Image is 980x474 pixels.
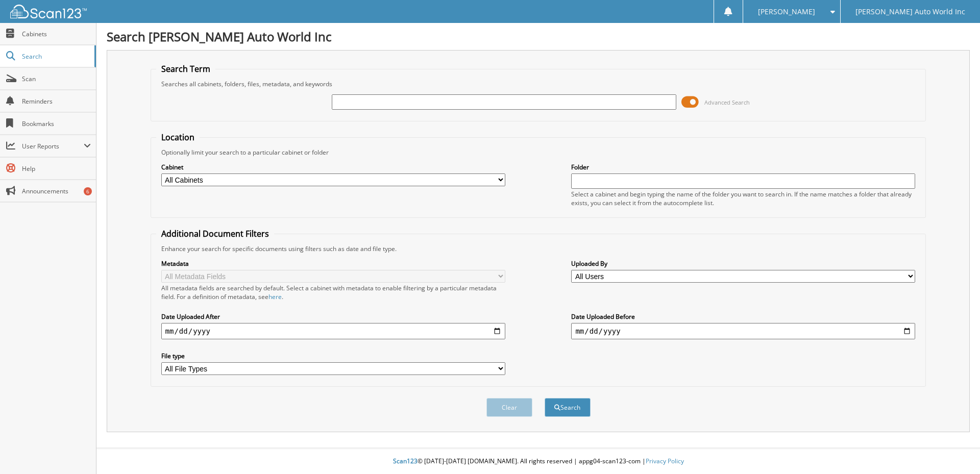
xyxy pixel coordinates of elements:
[156,80,921,88] div: Searches all cabinets, folders, files, metadata, and keywords
[571,312,915,321] label: Date Uploaded Before
[571,323,915,339] input: end
[156,63,215,74] legend: Search Term
[10,5,87,18] img: scan123-logo-white.svg
[156,244,921,253] div: Enhance your search for specific documents using filters such as date and file type.
[161,323,505,339] input: start
[161,312,505,321] label: Date Uploaded After
[646,457,684,465] a: Privacy Policy
[855,9,965,15] span: [PERSON_NAME] Auto World Inc
[96,449,980,474] div: © [DATE]-[DATE] [DOMAIN_NAME]. All rights reserved | appg04-scan123-com |
[571,163,915,171] label: Folder
[156,148,921,157] div: Optionally limit your search to a particular cabinet or folder
[22,142,84,151] span: User Reports
[107,28,970,45] h1: Search [PERSON_NAME] Auto World Inc
[84,187,92,195] div: 6
[156,132,200,143] legend: Location
[571,259,915,268] label: Uploaded By
[929,425,980,474] iframe: Chat Widget
[22,164,91,173] span: Help
[161,163,505,171] label: Cabinet
[22,30,91,38] span: Cabinets
[268,292,282,301] a: here
[161,284,505,301] div: All metadata fields are searched by default. Select a cabinet with metadata to enable filtering b...
[161,259,505,268] label: Metadata
[22,119,91,128] span: Bookmarks
[22,97,91,106] span: Reminders
[571,190,915,207] div: Select a cabinet and begin typing the name of the folder you want to search in. If the name match...
[156,228,274,239] legend: Additional Document Filters
[545,398,591,417] button: Search
[22,52,89,61] span: Search
[161,352,505,360] label: File type
[22,187,91,195] span: Announcements
[486,398,532,417] button: Clear
[704,98,750,106] span: Advanced Search
[758,9,815,15] span: [PERSON_NAME]
[393,457,418,465] span: Scan123
[22,74,91,83] span: Scan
